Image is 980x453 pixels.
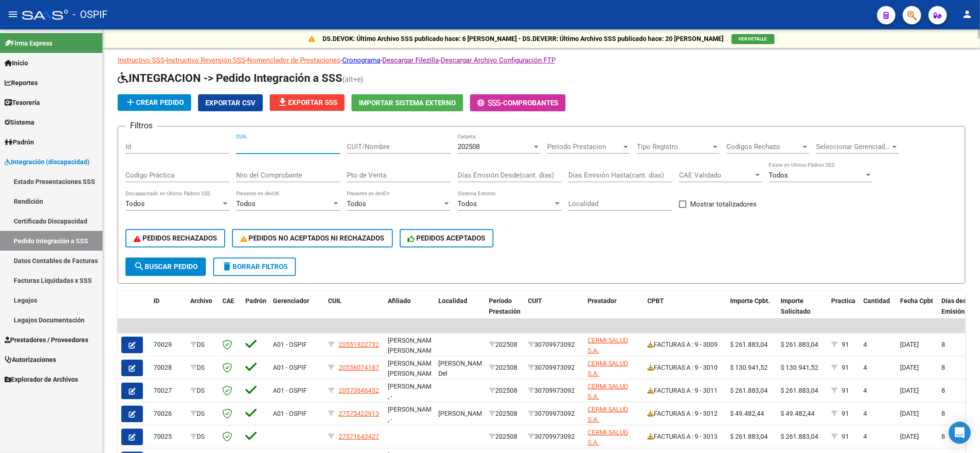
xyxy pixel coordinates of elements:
span: 91 [842,433,849,440]
span: Todos [458,200,477,208]
span: [DATE] [900,364,919,371]
span: CUIT [528,297,542,304]
span: PEDIDOS ACEPTADOS [408,234,486,242]
a: Nomenclador de Prestaciones [247,56,340,64]
mat-icon: add [125,97,136,108]
div: 30709973092 [528,408,580,419]
span: $ 261.883,04 [730,433,768,440]
span: Importe Cpbt. [730,297,770,304]
span: [DATE] [900,410,919,417]
h3: Filtros [125,119,157,132]
span: [PERSON_NAME] [PERSON_NAME] , - [388,337,437,365]
datatable-header-cell: Gerenciador [269,291,324,332]
span: $ 49.482,44 [730,410,764,417]
span: Borrar Filtros [221,263,288,271]
span: Padrón [5,137,34,147]
div: DS [190,362,215,373]
span: 8 [941,387,945,394]
span: 8 [941,433,945,440]
span: Todos [125,200,145,208]
span: $ 49.482,44 [781,410,815,417]
span: CUIL [328,297,342,304]
datatable-header-cell: Cantidad [860,291,896,332]
span: A01 - OSPIF [273,364,307,371]
div: 70026 [153,408,183,419]
button: Exportar CSV [198,94,263,111]
div: FACTURAS A : 9 - 3011 [647,385,723,396]
span: Padrón [245,297,266,304]
button: PEDIDOS NO ACEPTADOS NI RECHAZADOS [232,229,393,247]
span: 8 [941,410,945,417]
span: Gerenciador [273,297,309,304]
datatable-header-cell: Fecha Cpbt [896,291,938,332]
div: DS [190,408,215,419]
span: Reportes [5,78,38,88]
div: DS [190,339,215,350]
span: $ 261.883,04 [730,341,768,348]
button: Importar Sistema Externo [351,94,463,111]
datatable-header-cell: Importe Cpbt. [726,291,777,332]
div: FACTURAS A : 9 - 3010 [647,362,723,373]
span: ID [153,297,159,304]
span: CAE Validado [679,171,753,179]
div: 30709973092 [528,362,580,373]
span: [PERSON_NAME] [PERSON_NAME] , - [388,360,437,388]
p: - - - - - [118,55,965,65]
span: Prestador [588,297,617,304]
span: A01 - OSPIF [273,341,307,348]
div: 202508 [489,362,521,373]
span: Archivo [190,297,212,304]
span: Codigos Rechazo [726,143,801,151]
div: 202508 [489,385,521,396]
span: Cantidad [863,297,890,304]
span: Mostrar totalizadores [690,199,757,210]
button: Buscar Pedido [125,258,206,276]
span: Importar Sistema Externo [359,99,456,107]
datatable-header-cell: CUIT [524,291,584,332]
datatable-header-cell: Padrón [242,291,269,332]
span: Importe Solicitado [781,297,810,315]
span: - [477,99,503,107]
button: Crear Pedido [118,94,191,111]
span: 8 [941,364,945,371]
div: FACTURAS A : 9 - 3009 [647,339,723,350]
span: Seleccionar Gerenciador [816,143,890,151]
span: Explorador de Archivos [5,374,78,384]
span: 4 [863,341,867,348]
button: -Comprobantes [470,94,566,111]
span: Todos [347,200,366,208]
span: 4 [863,433,867,440]
span: 91 [842,364,849,371]
span: Prestadores / Proveedores [5,335,88,345]
p: DS.DEVOK: Último Archivo SSS publicado hace: 6 [PERSON_NAME] - DS.DEVERR: Último Archivo SSS publ... [323,34,724,44]
mat-icon: person [962,9,973,20]
div: 30709973092 [528,431,580,442]
span: [PERSON_NAME] Del [PERSON_NAME] [438,360,487,388]
span: PEDIDOS NO ACEPTADOS NI RECHAZADOS [240,234,385,242]
button: PEDIDOS RECHAZADOS [125,229,225,247]
span: Sistema [5,117,34,127]
span: Exportar CSV [205,99,255,107]
datatable-header-cell: Practica [827,291,860,332]
datatable-header-cell: Importe Solicitado [777,291,827,332]
a: Descargar Filezilla [382,56,439,64]
span: CERMI SALUD S.A. [588,360,628,378]
span: A01 - OSPIF [273,387,307,394]
div: 70029 [153,339,183,350]
span: $ 261.883,04 [781,387,818,394]
span: 20551922732 [339,341,379,348]
span: 4 [863,387,867,394]
span: CERMI SALUD S.A. [588,429,628,447]
span: 20556074187 [339,364,379,371]
span: $ 261.883,04 [730,387,768,394]
mat-icon: search [134,261,145,272]
span: CERMI SALUD S.A. [588,337,628,355]
div: FACTURAS A : 9 - 3013 [647,431,723,442]
div: 30709973092 [528,339,580,350]
span: Integración (discapacidad) [5,157,90,167]
span: 91 [842,410,849,417]
span: 4 [863,364,867,371]
span: Período Prestación [489,297,521,315]
div: 70027 [153,385,183,396]
span: $ 130.941,52 [730,364,768,371]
